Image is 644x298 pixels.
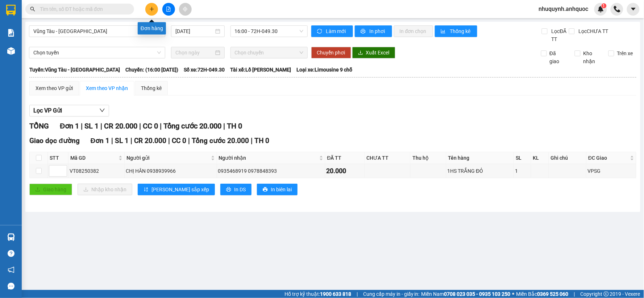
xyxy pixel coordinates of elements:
span: | [111,136,113,145]
span: | [223,122,225,130]
span: printer [226,187,231,193]
span: Trên xe [614,49,636,57]
span: question-circle [8,250,14,257]
button: syncLàm mới [311,25,353,37]
button: In đơn chọn [394,25,433,37]
span: Chuyến: (16:00 [DATE]) [125,66,178,74]
span: Chọn tuyến [33,47,161,58]
span: [PERSON_NAME] sắp xếp [151,185,209,193]
div: CHỊ HÂN 0938939966 [126,167,216,175]
span: Cung cấp máy in - giấy in: [363,290,420,298]
th: Thu hộ [411,152,446,164]
span: Số xe: 72H-049.30 [184,66,225,74]
span: | [188,136,190,145]
span: Tổng cước 20.000 [163,122,221,130]
strong: 0369 525 060 [537,291,569,297]
span: bar-chart [441,29,447,34]
span: notification [8,266,14,273]
span: Giao dọc đường [29,136,80,145]
span: Xuất Excel [366,49,390,57]
span: Vũng Tàu - Sân Bay [33,26,161,37]
span: | [251,136,253,145]
img: icon-new-feature [598,6,604,12]
span: aim [183,7,188,12]
span: Loại xe: Limousine 9 chỗ [296,66,352,74]
th: Tên hàng [446,152,514,164]
span: download [358,50,363,56]
span: SL 1 [84,122,99,130]
span: Miền Nam [421,290,511,298]
div: 20.000 [327,166,363,176]
span: In DS [234,185,246,193]
button: file-add [162,3,175,16]
div: 0935468919 0978848393 [218,167,324,175]
button: bar-chartThống kê [435,25,477,37]
span: In phơi [370,27,386,35]
span: | [160,122,162,130]
th: STT [48,152,68,164]
span: sync [317,29,323,34]
span: Kho nhận [581,49,603,65]
button: printerIn biên lai [257,184,298,195]
span: Hỗ trợ kỹ thuật: [284,290,351,298]
span: | [130,136,132,145]
span: file-add [166,7,171,12]
span: Đơn 1 [91,136,110,145]
span: Đã giao [547,49,569,65]
button: Lọc VP Gửi [29,105,109,117]
div: Xem theo VP nhận [86,84,128,92]
strong: 1900 633 818 [320,291,351,297]
button: aim [179,3,192,16]
div: VPSG [588,167,635,175]
span: TỔNG [29,122,49,130]
button: downloadXuất Excel [352,47,395,58]
span: Chọn chuyến [235,47,303,58]
span: down [99,107,105,113]
b: Tuyến: Vũng Tàu - [GEOGRAPHIC_DATA] [29,67,120,73]
span: ĐC Giao [589,154,629,162]
th: Ghi chú [549,152,587,164]
button: caret-down [627,3,640,16]
span: Lọc VP Gửi [33,106,62,115]
span: Đơn 1 [60,122,79,130]
span: copyright [604,291,609,297]
span: | [139,122,141,130]
span: Lọc ĐÃ TT [549,27,569,43]
span: ⚪️ [512,293,515,295]
span: | [168,136,170,145]
span: | [81,122,83,130]
span: search [30,7,35,12]
input: Tìm tên, số ĐT hoặc mã đơn [40,5,125,13]
span: Làm mới [326,27,347,35]
div: 1 [515,167,529,175]
span: CC 0 [143,122,158,130]
img: solution-icon [7,29,15,37]
span: In biên lai [271,185,292,193]
span: 1 [603,3,605,8]
span: Tổng cước 20.000 [192,136,249,145]
span: caret-down [630,6,637,12]
th: ĐÃ TT [325,152,365,164]
button: Chuyển phơi [311,47,351,58]
img: warehouse-icon [7,233,15,241]
span: | [357,290,358,298]
button: printerIn phơi [355,25,392,37]
input: Chọn ngày [175,49,213,57]
button: uploadGiao hàng [29,184,72,195]
span: | [100,122,102,130]
span: CR 20.000 [104,122,137,130]
span: Người nhận [219,154,318,162]
th: KL [531,152,549,164]
span: message [8,283,14,290]
span: TH 0 [254,136,269,145]
div: Xem theo VP gửi [36,84,73,92]
span: nhuquynh.anhquoc [533,4,594,13]
span: Tài xế: Lồ [PERSON_NAME] [230,66,291,74]
span: Người gửi [126,154,209,162]
img: logo-vxr [6,5,16,16]
span: | [574,290,575,298]
sup: 1 [602,3,607,8]
button: downloadNhập kho nhận [78,184,132,195]
span: CR 20.000 [134,136,166,145]
div: Thống kê [141,84,162,92]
